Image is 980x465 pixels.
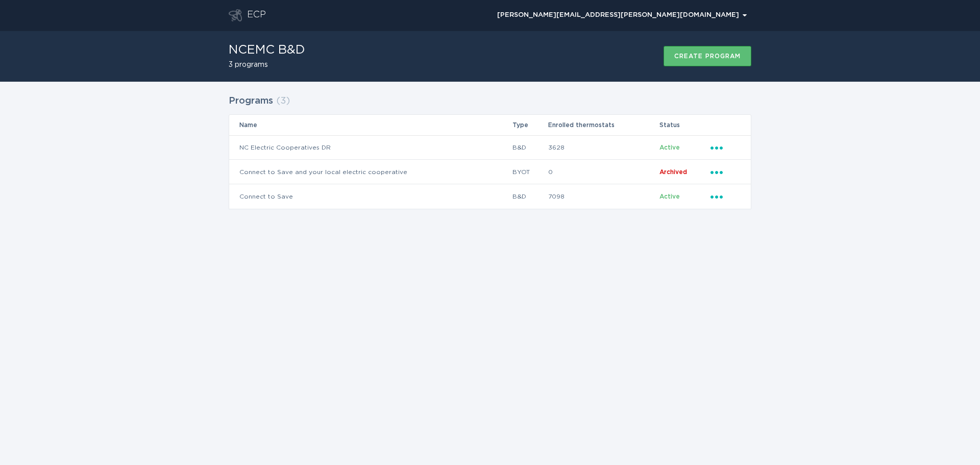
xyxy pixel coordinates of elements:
tr: 4bad6035901a484780983e77cdc3a215 [229,135,751,160]
div: Popover menu [710,191,741,202]
td: B&D [512,135,547,160]
button: Open user account details [493,8,751,23]
th: Type [512,115,547,135]
div: [PERSON_NAME][EMAIL_ADDRESS][PERSON_NAME][DOMAIN_NAME] [497,12,747,18]
th: Enrolled thermostats [548,115,659,135]
span: ( 3 ) [276,96,290,106]
span: Active [659,193,680,200]
td: 3628 [548,135,659,160]
td: NC Electric Cooperatives DR [229,135,512,160]
h2: 3 programs [229,61,305,68]
th: Status [659,115,710,135]
tr: 68fc1b764a90463ab843bd8bc471125f [229,160,751,184]
td: BYOT [512,160,547,184]
h1: NCEMC B&D [229,44,305,56]
div: ECP [247,9,266,21]
td: Connect to Save and your local electric cooperative [229,160,512,184]
div: Popover menu [493,8,751,23]
button: Go to dashboard [229,9,242,21]
tr: 36e6b16d238248afa7cb17506f3477b6 [229,184,751,209]
h2: Programs [229,92,273,110]
div: Popover menu [710,142,741,153]
th: Name [229,115,512,135]
td: B&D [512,184,547,209]
button: Create program [664,46,751,66]
td: 7098 [548,184,659,209]
div: Popover menu [710,166,741,178]
span: Active [659,144,680,151]
div: Create program [674,53,741,59]
td: 0 [548,160,659,184]
span: Archived [659,169,687,175]
tr: Table Headers [229,115,751,135]
td: Connect to Save [229,184,512,209]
